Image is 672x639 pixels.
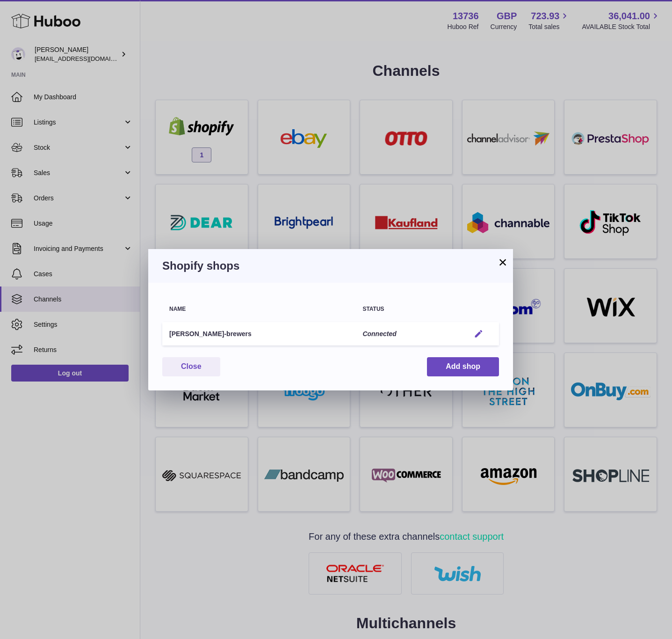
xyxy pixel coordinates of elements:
[362,306,456,312] div: Status
[355,322,463,346] td: Connected
[162,357,220,376] button: Close
[162,322,355,346] td: [PERSON_NAME]-brewers
[497,257,508,268] button: ×
[162,258,499,273] h3: Shopify shops
[169,306,348,312] div: Name
[427,357,499,376] button: Add shop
